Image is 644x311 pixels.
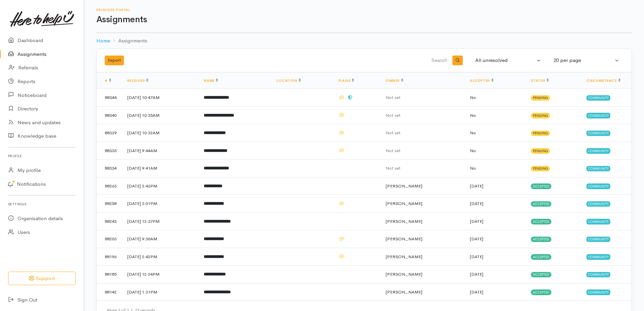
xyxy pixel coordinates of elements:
li: Assignments [110,37,147,45]
span: [PERSON_NAME] [386,218,422,224]
time: [DATE] [470,254,483,260]
time: [DATE] [470,236,483,242]
a: Flags [339,78,354,83]
button: All unresolved [471,54,545,67]
td: [DATE] 9:30AM [122,230,198,248]
td: [DATE] 9:41AM [122,160,198,177]
time: [DATE] [470,183,483,189]
span: Community [586,272,610,277]
td: [DATE] 12:24PM [122,266,198,283]
td: 88203 [97,230,122,248]
span: No [470,112,476,118]
span: Community [586,113,610,118]
time: [DATE] [470,218,483,224]
td: [DATE] 2:42PM [122,248,198,266]
span: Pending [531,166,550,171]
span: Pending [531,95,550,101]
span: Accepted [531,237,551,242]
nav: breadcrumb [96,33,632,49]
td: 88339 [97,124,122,142]
div: All unresolved [475,57,535,64]
td: 88263 [97,177,122,195]
span: [PERSON_NAME] [386,236,422,242]
span: Pending [531,113,550,118]
td: 88335 [97,142,122,160]
td: 88340 [97,106,122,124]
time: [DATE] [470,289,483,295]
td: [DATE] 10:47AM [122,89,198,107]
span: [PERSON_NAME] [386,183,422,189]
span: No [470,130,476,136]
td: [DATE] 3:43PM [122,177,198,195]
span: Community [586,183,610,189]
td: [DATE] 1:31PM [122,283,198,301]
h6: Settings [8,200,76,209]
td: 88185 [97,266,122,283]
td: 88344 [97,89,122,107]
button: Export [105,56,124,65]
span: Not set [386,95,400,100]
a: Home [96,37,110,45]
span: Community [586,148,610,153]
td: 88243 [97,212,122,230]
span: No [470,165,476,171]
td: 88196 [97,248,122,266]
td: [DATE] 3:01PM [122,195,198,213]
input: Search [288,53,449,69]
span: Accepted [531,289,551,295]
span: Community [586,254,610,260]
time: [DATE] [470,201,483,206]
a: Circumstance [586,78,620,83]
a: Name [204,78,218,83]
span: Not set [386,130,400,136]
span: Community [586,219,610,224]
td: 88142 [97,283,122,301]
div: 20 per page [553,57,613,64]
span: Not set [386,165,400,171]
span: Community [586,131,610,136]
a: # [105,78,111,83]
a: Received [127,78,148,83]
span: Accepted [531,201,551,207]
td: [DATE] 12:37PM [122,212,198,230]
span: Community [586,166,610,171]
span: [PERSON_NAME] [386,289,422,295]
span: Community [586,201,610,207]
td: 88258 [97,195,122,213]
td: [DATE] 10:32AM [122,124,198,142]
span: Accepted [531,183,551,189]
span: Pending [531,131,550,136]
span: Community [586,95,610,101]
h1: Assignments [96,15,632,25]
span: Not set [386,148,400,153]
h6: Provider Portal [96,8,632,12]
a: Accepted [470,78,493,83]
h6: Profile [8,151,76,161]
span: Community [586,289,610,295]
span: Accepted [531,219,551,224]
span: No [470,148,476,153]
span: [PERSON_NAME] [386,254,422,260]
button: Support [8,272,76,285]
time: [DATE] [470,271,483,277]
a: Owner [386,78,403,83]
td: [DATE] 9:44AM [122,142,198,160]
span: [PERSON_NAME] [386,271,422,277]
span: [PERSON_NAME] [386,201,422,206]
td: 88334 [97,160,122,177]
a: Location [277,78,300,83]
span: Community [586,237,610,242]
span: Not set [386,112,400,118]
td: [DATE] 10:35AM [122,106,198,124]
span: No [470,95,476,100]
a: Status [531,78,549,83]
span: Pending [531,148,550,153]
button: 20 per page [549,54,623,67]
span: Accepted [531,254,551,260]
span: Accepted [531,272,551,277]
